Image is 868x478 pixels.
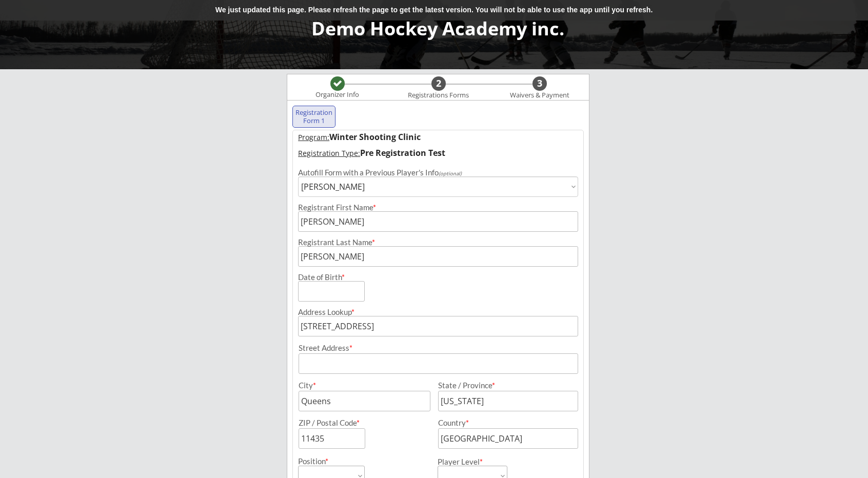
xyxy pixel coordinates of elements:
[309,91,366,99] div: Organizer Info
[299,344,579,352] div: Street Address
[329,131,421,143] strong: Winter Shooting Clinic
[299,419,429,427] div: ZIP / Postal Code
[298,316,579,336] input: Street, City, Province/State
[298,457,351,465] div: Position
[298,308,579,316] div: Address Lookup
[298,148,360,158] u: Registration Type:
[295,109,333,125] div: Registration Form 1
[504,91,575,99] div: Waivers & Payment
[431,78,446,89] div: 2
[298,204,579,211] div: Registrant First Name
[532,78,547,89] div: 3
[10,19,865,38] div: Demo Hockey Academy inc.
[360,147,445,158] strong: Pre Registration Test
[299,382,429,389] div: City
[438,382,566,389] div: State / Province
[439,170,462,176] em: (optional)
[403,91,474,99] div: Registrations Forms
[298,238,579,246] div: Registrant Last Name
[438,419,566,427] div: Country
[298,273,351,281] div: Date of Birth
[298,132,329,142] u: Program:
[438,458,507,466] div: Player Level
[298,169,579,176] div: Autofill Form with a Previous Player's Info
